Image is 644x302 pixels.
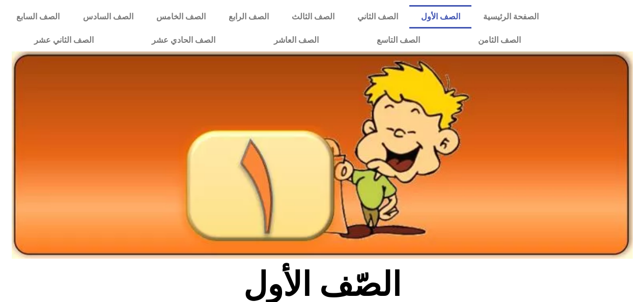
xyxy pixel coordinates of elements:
[346,5,409,29] a: الصف الثاني
[5,29,123,52] a: الصف الثاني عشر
[5,5,71,29] a: الصف السابع
[123,29,244,52] a: الصف الحادي عشر
[71,5,145,29] a: الصف السادس
[280,5,346,29] a: الصف الثالث
[409,5,471,29] a: الصف الأول
[245,29,348,52] a: الصف العاشر
[217,5,280,29] a: الصف الرابع
[449,29,550,52] a: الصف الثامن
[348,29,449,52] a: الصف التاسع
[471,5,550,29] a: الصفحة الرئيسية
[145,5,217,29] a: الصف الخامس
